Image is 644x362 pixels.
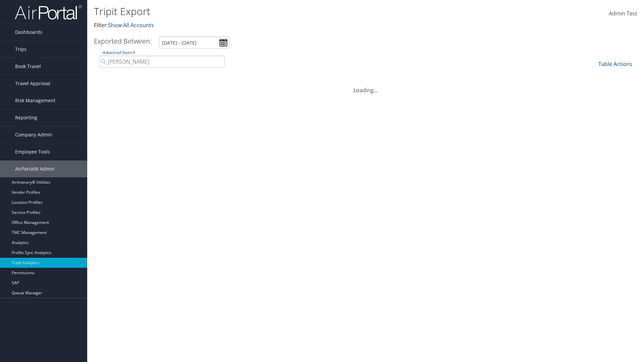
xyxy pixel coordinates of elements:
[609,3,637,24] a: Admin Test
[15,109,37,126] span: Reporting
[15,75,50,92] span: Travel Approval
[108,21,154,29] a: Show All Accounts
[102,50,135,55] a: Advanced Search
[94,78,637,94] div: Loading...
[609,10,637,17] span: Admin Test
[15,4,82,20] img: airportal-logo.png
[159,37,229,49] input: [DATE] - [DATE]
[94,37,152,46] h3: Exported Between:
[94,4,456,18] h1: Tripit Export
[15,41,26,58] span: Trips
[15,92,55,109] span: Risk Management
[15,58,41,75] span: Book Travel
[15,143,50,160] span: Employee Tools
[15,24,42,41] span: Dashboards
[598,60,632,68] a: Table Actions
[15,161,55,177] span: AirPortal® Admin
[99,56,225,68] input: Advanced Search
[15,126,52,143] span: Company Admin
[94,21,456,30] p: Filter:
